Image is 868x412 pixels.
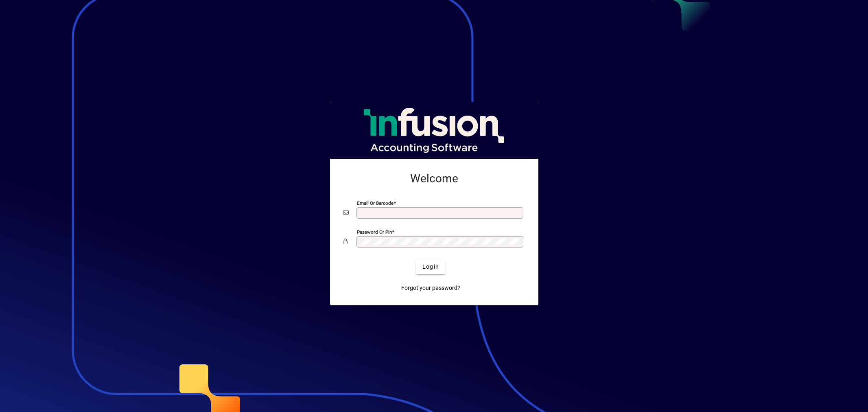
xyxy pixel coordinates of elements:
[357,200,394,206] mat-label: Email or Barcode
[422,263,439,271] span: Login
[343,172,525,186] h2: Welcome
[401,284,460,292] span: Forgot your password?
[357,229,392,234] mat-label: Password or Pin
[398,281,464,296] a: Forgot your password?
[416,260,446,274] button: Login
